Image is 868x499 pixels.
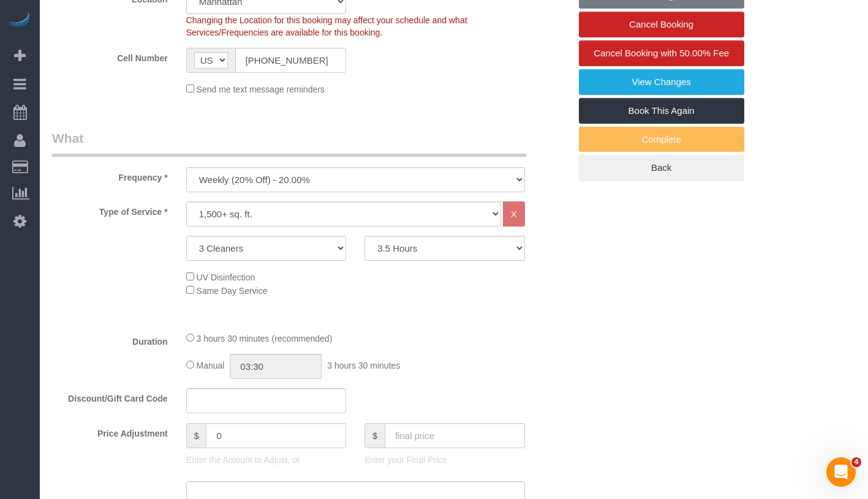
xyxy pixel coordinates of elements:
input: Cell Number [235,48,347,73]
span: Changing the Location for this booking may affect your schedule and what Services/Frequencies are... [186,15,467,37]
a: View Changes [579,69,744,95]
a: Cancel Booking with 50.00% Fee [579,40,744,66]
span: 4 [851,457,861,467]
span: Cancel Booking with 50.00% Fee [594,48,729,58]
input: final price [385,423,525,448]
p: Enter your Final Price [364,454,525,466]
a: Back [579,155,744,181]
span: 3 hours 30 minutes (recommended) [197,334,333,343]
legend: What [52,129,526,157]
span: $ [364,423,385,448]
iframe: Intercom live chat [826,457,856,487]
span: 3 hours 30 minutes [327,361,400,370]
p: Enter the Amount to Adjust, or [186,454,347,466]
span: $ [186,423,206,448]
a: Cancel Booking [579,12,744,37]
label: Duration [43,331,177,348]
label: Type of Service * [43,201,177,218]
label: Discount/Gift Card Code [43,388,177,405]
span: UV Disinfection [197,272,255,282]
label: Price Adjustment [43,423,177,440]
span: Send me text message reminders [197,84,325,94]
a: Book This Again [579,98,744,124]
span: Same Day Service [197,286,268,296]
span: Manual [197,361,225,370]
img: Automaid Logo [7,12,32,29]
label: Frequency * [43,167,177,184]
label: Cell Number [43,48,177,64]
